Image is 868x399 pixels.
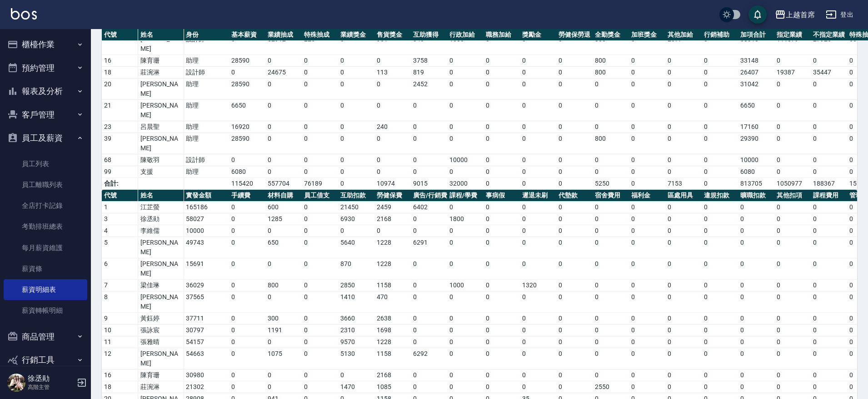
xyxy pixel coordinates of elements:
a: 考勤排班總表 [4,216,87,237]
td: 29390 [738,133,774,154]
td: 0 [811,202,847,213]
td: 0 [629,166,665,178]
td: 0 [338,121,374,133]
td: 10974 [374,178,411,190]
td: 0 [556,154,593,166]
td: 0 [665,133,702,154]
td: 0 [338,154,374,166]
th: 廣告/行銷費 [411,190,447,202]
td: 0 [520,100,556,121]
button: 報表及分析 [4,79,87,103]
td: 819 [411,67,447,79]
td: 0 [374,55,411,67]
td: 0 [338,79,374,100]
td: 0 [229,202,265,213]
th: 代號 [102,190,138,202]
th: 全勤獎金 [593,29,629,41]
td: 12 [102,34,138,55]
td: 0 [811,133,847,154]
td: 3 [102,213,138,225]
td: 0 [302,154,338,166]
td: [PERSON_NAME] [138,34,184,55]
td: 0 [520,133,556,154]
th: 行政加給 [447,29,484,41]
td: 800 [593,55,629,67]
td: 68318 [738,34,774,55]
th: 售貨獎金 [374,29,411,41]
td: 0 [265,100,302,121]
td: 2452 [411,79,447,100]
td: 0 [265,79,302,100]
td: 0 [484,100,520,121]
a: 員工列表 [4,153,87,174]
td: 6080 [738,166,774,178]
td: 26407 [738,67,774,79]
th: 特殊抽成 [302,29,338,41]
td: 0 [411,100,447,121]
td: 0 [374,166,411,178]
td: 6650 [738,100,774,121]
td: 0 [447,67,484,79]
td: 0 [484,133,520,154]
td: 0 [702,121,738,133]
td: 0 [520,154,556,166]
td: 0 [447,100,484,121]
td: 0 [556,202,593,213]
td: 9015 [411,178,447,190]
td: 188367 [811,178,847,190]
td: 7153 [665,178,702,190]
td: 0 [665,79,702,100]
button: 櫃檯作業 [4,33,87,56]
td: 0 [593,100,629,121]
td: 0 [556,166,593,178]
button: 預約管理 [4,56,87,80]
th: 獎勵金 [520,29,556,41]
td: 18 [102,67,138,79]
td: 呂晨聖 [138,121,184,133]
td: 62912 [265,34,302,55]
td: 0 [302,67,338,79]
td: 0 [702,67,738,79]
td: 0 [338,133,374,154]
td: 0 [484,121,520,133]
td: 徐丞勛 [138,213,184,225]
th: 基本薪資 [229,29,265,41]
td: 0 [811,166,847,178]
th: 遲退未刷 [520,190,556,202]
img: Person [7,374,25,392]
td: 17160 [738,121,774,133]
td: 0 [774,121,811,133]
td: 0 [374,79,411,100]
td: 0 [811,100,847,121]
td: 0 [484,34,520,55]
td: 0 [447,166,484,178]
th: 其他扣項 [774,190,811,202]
td: 0 [629,79,665,100]
th: 違規扣款 [702,190,738,202]
td: 0 [774,202,811,213]
td: 343 [411,34,447,55]
th: 代墊款 [556,190,593,202]
th: 福利金 [629,190,665,202]
p: 高階主管 [28,383,74,391]
button: 行銷工具 [4,348,87,372]
td: 0 [520,178,556,190]
td: 1050977 [774,178,811,190]
td: 支援 [138,166,184,178]
button: save [748,5,767,24]
a: 薪資轉帳明細 [4,300,87,321]
td: 0 [484,55,520,67]
td: 10000 [738,154,774,166]
td: 0 [447,202,484,213]
td: 0 [556,178,593,190]
td: 0 [374,133,411,154]
td: 0 [811,79,847,100]
td: 0 [338,67,374,79]
td: 5250 [593,178,629,190]
td: 6080 [229,166,265,178]
td: 2077 [665,34,702,55]
td: 江芷螢 [138,202,184,213]
th: 實發金額 [184,190,229,202]
td: 0 [484,166,520,178]
td: 陳敬羽 [138,154,184,166]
